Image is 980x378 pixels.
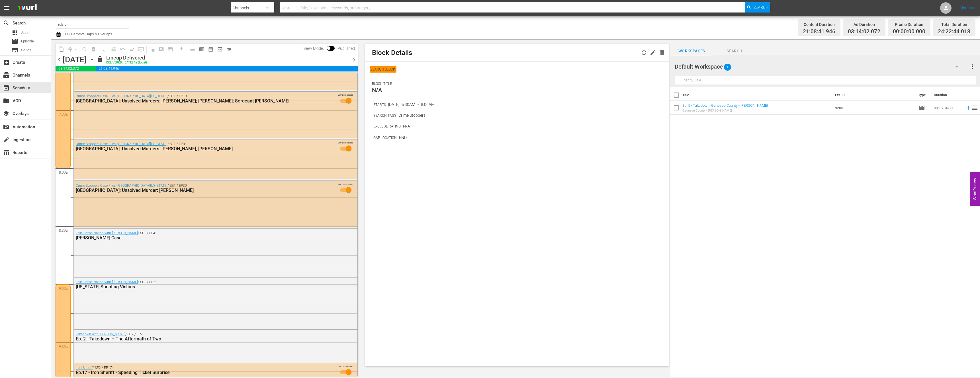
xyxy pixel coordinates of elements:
div: [GEOGRAPHIC_DATA]: Unsolved Murders: [PERSON_NAME]; [PERSON_NAME]; Sergeant [PERSON_NAME] [76,98,324,104]
span: Episode [11,38,18,45]
span: Week Calendar View [197,45,206,54]
span: Create [3,59,10,66]
div: [PERSON_NAME] Case [76,235,324,241]
div: / SE2 / EP17: [76,366,324,375]
span: Ingestion [3,136,10,143]
span: chevron_left [56,56,63,63]
div: / SE1 / EP2: [76,280,324,289]
p: SEARCH TAGS [373,114,396,118]
div: Ep. 2 - Takedown – The Aftermath of Two [76,336,324,342]
p: STARTS [373,103,386,107]
span: AUTO-SCHEDULED [338,365,353,368]
th: Ext. ID [832,87,915,103]
span: menu [3,5,10,11]
span: Search [713,48,756,55]
span: Toggle to switch from Published to Draft view. [327,46,331,50]
span: Day Calendar View [186,44,197,55]
p: [DATE] [388,102,399,107]
p: BLOCK TITLE [372,82,669,86]
span: Episode [918,104,925,111]
a: True Crime Nation with [PERSON_NAME] [76,280,138,284]
span: Series [11,47,18,54]
a: True Crime Nation with [PERSON_NAME] [76,231,138,235]
span: Search [3,20,10,26]
span: Create Search Block [157,45,166,54]
span: Month Calendar View [206,45,215,54]
span: 00:00:00.000 [893,28,925,35]
span: 21:08:41.946 [96,66,358,71]
img: ans4CAIJ8jUAAAAAAAAAAAAAAAAAAAAAAAAgQb4GAAAAAAAAAAAAAAAAAAAAAAAAJMjXAAAAAAAAAAAAAAAAAAAAAAAAgAT5G... [14,1,41,15]
h1: N/A [372,87,669,93]
span: 03:14:02.072 [56,66,96,71]
span: 03:14:02.072 [848,28,880,35]
span: Copy Lineup [57,45,66,54]
div: / SE1 / EP8: [76,142,324,151]
div: Ad Duration [848,20,880,28]
div: Promo Duration [893,20,925,28]
span: toggle_off [226,46,232,52]
div: [GEOGRAPHIC_DATA]: Unsolved Murder: [PERSON_NAME] [76,188,324,193]
div: Content Duration [803,20,835,28]
a: Takedown with [PERSON_NAME] [76,332,125,336]
span: 24:22:44.018 [938,28,970,35]
span: AUTO-SCHEDULED [338,183,353,186]
span: VOD [3,97,10,104]
p: 8:00AM [421,102,435,107]
span: View Mode: [301,46,327,51]
span: AUTO-SCHEDULED [338,141,353,144]
div: Edit [648,48,658,57]
p: - [418,102,419,107]
span: 21:08:41.946 [803,28,835,35]
button: Search [745,2,770,13]
span: Create Series Block [166,45,175,54]
div: [DATE] [63,55,87,64]
span: View Backup [215,45,224,54]
span: Schedule [3,85,10,91]
td: None [832,101,916,115]
span: Reports [3,149,10,156]
a: Crime Stoppers Case Files: [GEOGRAPHIC_DATA][US_STATE] [76,94,167,98]
span: Channels [3,72,10,79]
span: Fill episodes with ad slates [127,45,136,54]
span: Automation [3,124,10,130]
span: Revert to Primary Episode [118,45,127,54]
p: EXCLUDE RATING [373,124,401,128]
div: / SE1 / EP13: [76,94,324,104]
span: Series [21,47,31,53]
span: AUTO-SCHEDULED [338,94,353,96]
span: Remove Gaps & Overlaps [66,45,80,54]
div: Total Duration [938,20,970,28]
span: chevron_right [351,56,358,63]
div: Genesee County - [PERSON_NAME] [682,109,768,112]
span: Asset [21,30,30,36]
p: SEARCH BLOCK [370,66,396,73]
span: Workspaces [670,48,713,55]
th: Title [682,87,832,103]
th: Duration [930,87,965,103]
div: [GEOGRAPHIC_DATA]: Unsolved Murders: [PERSON_NAME]; [PERSON_NAME] [76,146,324,151]
div: / SE1 / EP4: [76,231,324,241]
div: DELIVERED: [DATE] 4a (local) [106,61,147,65]
a: Crime Stoppers Case Files: [GEOGRAPHIC_DATA][US_STATE] [76,184,167,188]
div: / SE1 / EP30: [76,184,324,193]
button: more_vert [969,60,976,73]
svg: Add to Schedule [965,105,971,111]
span: Episode [21,38,34,44]
div: Delete [658,48,667,57]
span: calendar_view_week_outlined [199,46,204,52]
a: Crime Stoppers Case Files: [GEOGRAPHIC_DATA][US_STATE] [76,142,167,146]
span: content_copy [58,46,64,52]
span: Bulk Remove Gaps & Overlaps [63,32,112,36]
div: Refresh [639,48,648,57]
span: Download as CSV [175,44,186,55]
span: 24 hours Lineup View is OFF [224,45,234,54]
a: Ep. 5 - Takedown: Genesee County - [PERSON_NAME] [682,103,768,108]
div: Ep.17 - Iron Sheriff - Speeding Ticket Surprise [76,370,324,375]
span: more_vert [969,63,976,70]
th: Type [915,87,930,103]
span: Search [753,2,768,13]
span: Refresh All Search Blocks [146,44,157,55]
span: Published [335,46,358,51]
span: reorder [971,104,978,111]
span: date_range_outlined [208,46,214,52]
